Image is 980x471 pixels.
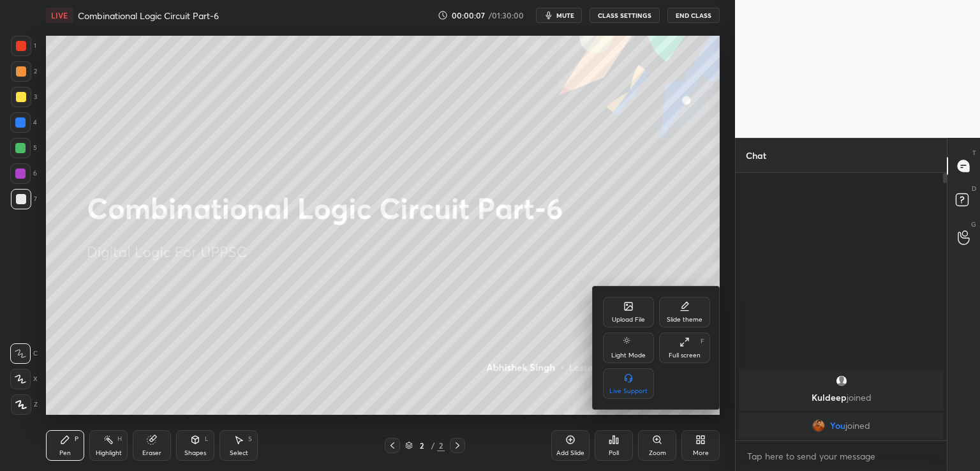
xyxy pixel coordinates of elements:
[612,317,645,323] div: Upload File
[609,388,648,394] div: Live Support
[611,352,646,359] div: Light Mode
[669,352,701,359] div: Full screen
[701,338,704,345] div: F
[667,317,702,323] div: Slide theme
